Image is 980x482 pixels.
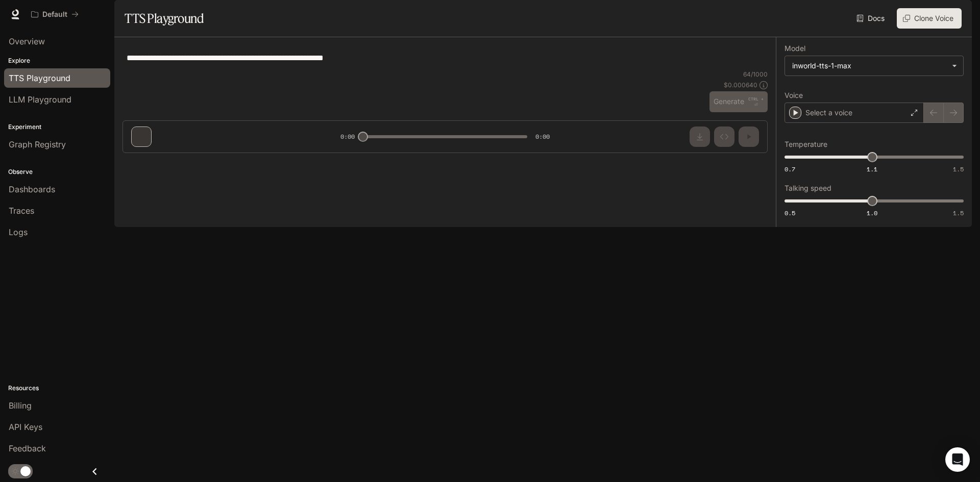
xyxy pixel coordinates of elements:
[42,10,67,19] p: Default
[785,56,963,75] div: inworld-tts-1-max
[785,209,795,217] span: 0.5
[897,8,962,29] button: Clone Voice
[785,45,805,52] p: Model
[743,70,768,79] p: 64 / 1000
[792,61,947,71] div: inworld-tts-1-max
[953,209,964,217] span: 1.5
[27,4,83,24] button: All workspaces
[867,165,877,173] span: 1.1
[785,165,795,173] span: 0.7
[125,8,204,29] h1: TTS Playground
[805,108,852,118] p: Select a voice
[854,8,889,29] a: Docs
[945,447,970,472] div: Open Intercom Messenger
[724,81,757,89] p: $ 0.000640
[785,141,827,148] p: Temperature
[785,92,803,99] p: Voice
[785,185,831,192] p: Talking speed
[867,209,877,217] span: 1.0
[953,165,964,173] span: 1.5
